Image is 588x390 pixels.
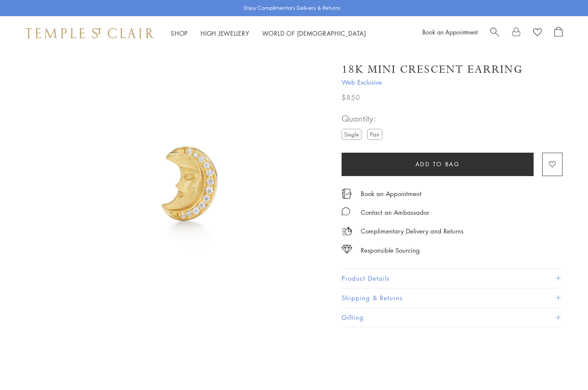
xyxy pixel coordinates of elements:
[342,129,362,139] label: Single
[342,62,523,77] h1: 18K Mini Crescent Earring
[416,159,460,169] span: Add to bag
[342,92,360,103] span: $850
[361,245,420,256] div: Responsible Sourcing
[25,28,154,38] img: Temple St. Clair
[342,245,352,253] img: icon_sourcing.svg
[342,308,563,327] button: Gifting
[554,27,563,40] a: Open Shopping Bag
[342,153,534,176] button: Add to bag
[342,207,350,216] img: MessageIcon-01_2.svg
[262,29,366,37] a: World of [DEMOGRAPHIC_DATA]World of [DEMOGRAPHIC_DATA]
[342,288,563,307] button: Shipping & Returns
[490,27,499,40] a: Search
[361,207,429,218] div: Contact an Ambassador
[367,129,382,139] label: Pair
[342,269,563,288] button: Product Details
[361,189,421,198] a: Book an Appointment
[201,29,249,37] a: High JewelleryHigh Jewellery
[244,4,340,12] p: Enjoy Complimentary Delivery & Returns
[342,77,563,88] span: Web Exclusive
[171,28,366,39] nav: Main navigation
[342,189,352,199] img: icon_appointment.svg
[342,226,352,236] img: icon_delivery.svg
[422,28,478,36] a: Book an Appointment
[171,29,188,37] a: ShopShop
[533,27,542,40] a: View Wishlist
[546,350,580,381] iframe: Gorgias live chat messenger
[361,226,464,236] p: Complimentary Delivery and Returns
[342,111,386,125] span: Quantity:
[55,50,329,324] img: E18105-MINICRES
